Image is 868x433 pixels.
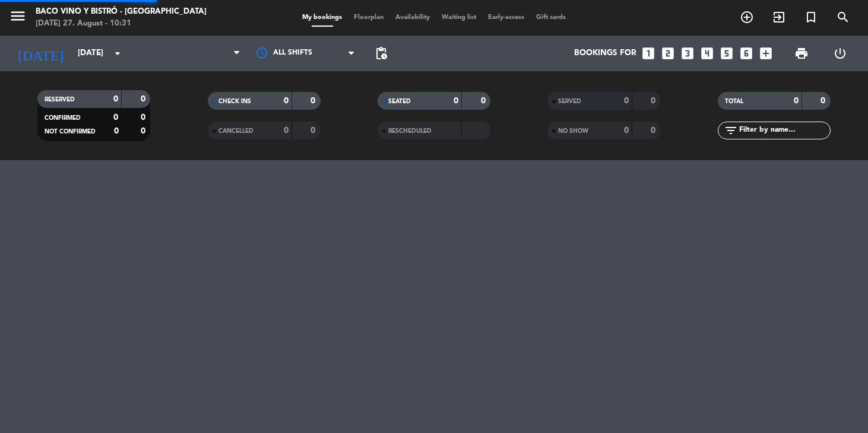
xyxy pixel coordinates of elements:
i: exit_to_app [772,10,786,24]
div: Baco Vino y Bistró - [GEOGRAPHIC_DATA] [36,6,207,18]
strong: 0 [311,97,318,105]
strong: 0 [141,95,148,103]
span: Bookings for [574,49,636,58]
span: CANCELLED [218,128,254,134]
strong: 0 [821,97,828,105]
span: Waiting list [436,14,482,21]
i: add_box [758,46,774,61]
strong: 0 [624,97,629,105]
strong: 0 [113,113,118,122]
i: looks_6 [739,46,754,61]
i: search [836,10,850,24]
i: looks_one [641,46,656,61]
strong: 0 [141,127,148,135]
span: CHECK INS [218,98,251,104]
div: [DATE] 27. August - 10:31 [36,18,207,30]
i: looks_two [660,46,676,61]
input: Filter by name... [738,124,830,137]
i: [DATE] [9,40,72,66]
span: RESERVED [45,97,75,103]
i: add_circle_outline [740,10,754,24]
strong: 0 [141,113,148,122]
span: RESCHEDULED [388,128,432,134]
span: Availability [389,14,436,21]
span: SEATED [388,98,411,104]
span: Floorplan [348,14,389,21]
span: My bookings [296,14,348,21]
strong: 0 [651,97,658,105]
span: Early-access [482,14,530,21]
span: SERVED [558,98,581,104]
strong: 0 [481,97,488,105]
span: Gift cards [530,14,572,21]
span: print [794,46,809,61]
strong: 0 [651,126,658,135]
i: power_settings_new [833,46,847,61]
strong: 0 [311,126,318,135]
strong: 0 [454,97,458,105]
i: looks_3 [680,46,695,61]
i: filter_list [724,123,738,138]
i: menu [9,7,27,25]
strong: 0 [284,97,289,105]
i: looks_4 [699,46,715,61]
span: NO SHOW [558,128,588,134]
strong: 0 [113,95,118,103]
button: menu [9,7,27,29]
strong: 0 [284,126,289,135]
span: pending_actions [374,46,388,61]
strong: 0 [794,97,799,105]
span: CONFIRMED [45,115,81,121]
span: NOT CONFIRMED [45,129,96,135]
i: arrow_drop_down [110,46,125,61]
i: looks_5 [719,46,734,61]
div: LOG OUT [821,36,859,71]
strong: 0 [114,127,119,135]
strong: 0 [624,126,629,135]
i: turned_in_not [804,10,818,24]
span: TOTAL [725,98,743,104]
